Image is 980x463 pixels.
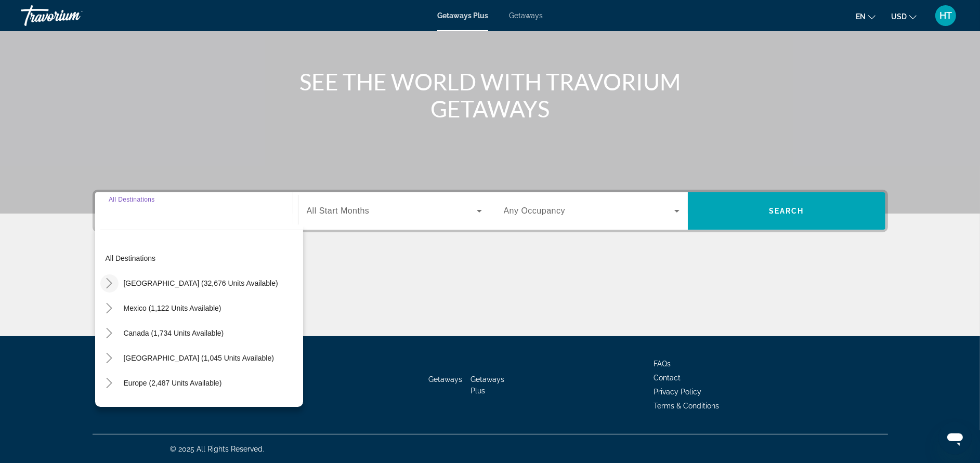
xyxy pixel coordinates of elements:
span: Search [769,207,804,215]
button: Toggle Canada (1,734 units available) [100,324,119,342]
h1: SEE THE WORLD WITH TRAVORIUM GETAWAYS [295,68,685,122]
iframe: Bouton de lancement de la fenêtre de messagerie [938,421,972,455]
a: Getaways [428,375,462,383]
button: Toggle Mexico (1,122 units available) [100,299,119,318]
a: Getaways Plus [471,375,504,395]
button: Change currency [891,9,917,24]
a: Privacy Policy [654,388,702,396]
span: Europe (2,487 units available) [124,379,222,387]
a: Getaways Plus [437,11,488,20]
button: Toggle Caribbean & Atlantic Islands (1,045 units available) [100,349,119,367]
span: USD [891,12,907,21]
span: HT [939,10,952,21]
span: [GEOGRAPHIC_DATA] (32,676 units available) [124,279,278,287]
button: [GEOGRAPHIC_DATA] (1,045 units available) [119,349,279,367]
button: [GEOGRAPHIC_DATA] (32,676 units available) [119,274,283,293]
span: Mexico (1,122 units available) [124,304,221,312]
div: Search widget [95,192,885,230]
span: © 2025 All Rights Reserved. [171,445,265,453]
span: All destinations [106,254,156,262]
button: Search [688,192,885,230]
button: Toggle Europe (2,487 units available) [100,374,119,392]
button: Mexico (1,122 units available) [119,299,227,318]
span: Any Occupancy [504,206,566,215]
a: FAQs [654,360,671,368]
button: Change language [856,9,876,24]
button: All destinations [100,249,303,268]
span: [GEOGRAPHIC_DATA] (1,045 units available) [124,354,274,362]
span: en [856,12,866,21]
span: Canada (1,734 units available) [124,329,224,337]
button: Toggle United States (32,676 units available) [100,274,119,293]
button: Canada (1,734 units available) [119,324,229,342]
a: Getaways [509,11,543,20]
button: Toggle Australia (202 units available) [100,399,119,417]
button: User Menu [932,5,959,27]
a: Travorium [21,2,125,29]
a: Contact [654,374,681,382]
a: Terms & Conditions [654,402,720,410]
span: All Start Months [307,206,370,215]
span: All Destinations [109,196,155,203]
button: [GEOGRAPHIC_DATA] (202 units available) [119,399,273,417]
button: Europe (2,487 units available) [119,374,227,392]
